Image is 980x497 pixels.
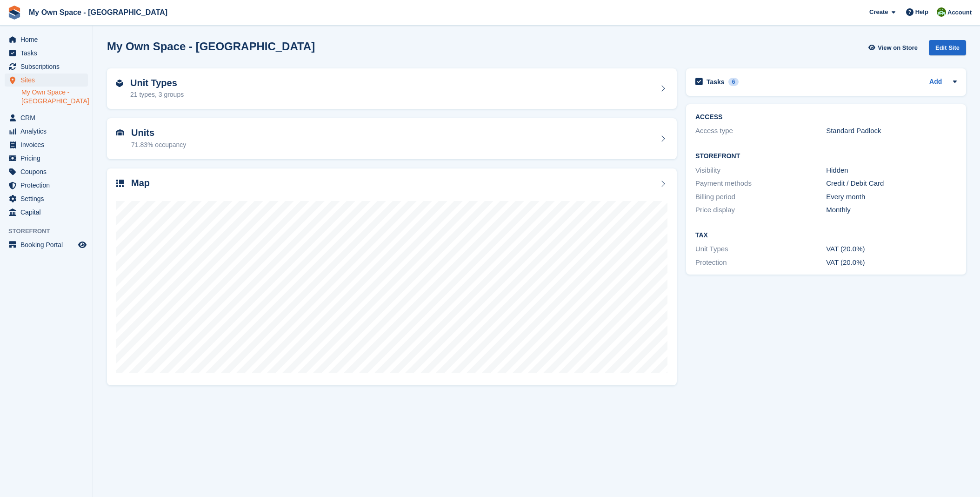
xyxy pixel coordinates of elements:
[5,125,88,138] a: menu
[20,206,76,219] span: Capital
[826,126,957,136] div: Standard Padlock
[116,80,123,87] img: unit-type-icn-2b2737a686de81e16bb02015468b77c625bbabd49415b5ef34ead5e3b44a266d.svg
[695,153,957,160] h2: Storefront
[131,178,150,188] h2: Map
[5,33,88,46] a: menu
[867,40,921,55] a: View on Store
[878,43,918,53] span: View on Store
[707,78,725,86] h2: Tasks
[131,140,186,150] div: 71.83% occupancy
[20,33,76,46] span: Home
[695,114,957,121] h2: ACCESS
[695,126,826,136] div: Access type
[5,192,88,205] a: menu
[695,244,826,255] div: Unit Types
[20,111,76,124] span: CRM
[695,178,826,189] div: Payment methods
[77,239,88,250] a: Preview store
[5,238,88,251] a: menu
[130,90,184,100] div: 21 types, 3 groups
[695,257,826,268] div: Protection
[116,180,124,187] img: map-icn-33ee37083ee616e46c38cad1a60f524a97daa1e2b2c8c0bc3eb3415660979fc1.svg
[728,78,739,86] div: 6
[947,8,972,17] span: Account
[5,206,88,219] a: menu
[5,152,88,165] a: menu
[107,40,315,53] h2: My Own Space - [GEOGRAPHIC_DATA]
[826,178,957,189] div: Credit / Debit Card
[20,192,76,205] span: Settings
[5,179,88,192] a: menu
[929,40,966,55] div: Edit Site
[21,88,88,106] a: My Own Space - [GEOGRAPHIC_DATA]
[20,165,76,178] span: Coupons
[5,47,88,60] a: menu
[25,5,171,20] a: My Own Space - [GEOGRAPHIC_DATA]
[20,60,76,73] span: Subscriptions
[131,128,186,138] h2: Units
[107,68,677,109] a: Unit Types 21 types, 3 groups
[107,168,677,386] a: Map
[937,7,946,17] img: Keely
[826,192,957,202] div: Every month
[8,227,93,236] span: Storefront
[695,192,826,202] div: Billing period
[20,47,76,60] span: Tasks
[826,244,957,255] div: VAT (20.0%)
[695,165,826,176] div: Visibility
[826,165,957,176] div: Hidden
[929,40,966,59] a: Edit Site
[929,77,942,87] a: Add
[20,238,76,251] span: Booking Portal
[695,205,826,215] div: Price display
[915,7,928,17] span: Help
[20,179,76,192] span: Protection
[20,138,76,151] span: Invoices
[116,129,124,136] img: unit-icn-7be61d7bf1b0ce9d3e12c5938cc71ed9869f7b940bace4675aadf7bd6d80202e.svg
[826,205,957,215] div: Monthly
[20,152,76,165] span: Pricing
[5,74,88,87] a: menu
[20,125,76,138] span: Analytics
[5,111,88,124] a: menu
[5,60,88,73] a: menu
[5,138,88,151] a: menu
[5,165,88,178] a: menu
[130,78,184,88] h2: Unit Types
[695,232,957,239] h2: Tax
[20,74,76,87] span: Sites
[869,7,888,17] span: Create
[107,118,677,159] a: Units 71.83% occupancy
[826,257,957,268] div: VAT (20.0%)
[7,6,21,20] img: stora-icon-8386f47178a22dfd0bd8f6a31ec36ba5ce8667c1dd55bd0f319d3a0aa187defe.svg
